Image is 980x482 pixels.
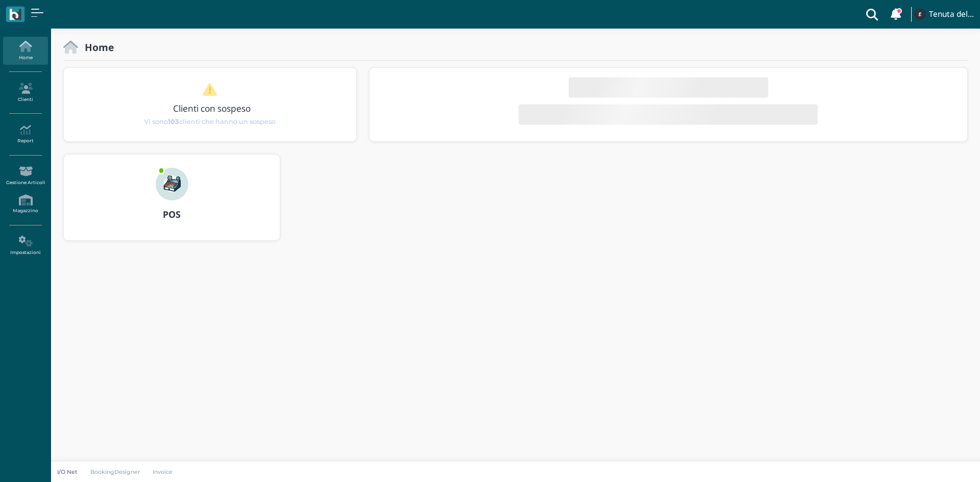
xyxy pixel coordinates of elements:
a: Magazzino [3,190,47,218]
img: ... [914,9,925,20]
b: 103 [168,118,179,125]
span: Vi sono clienti che hanno un sospeso [144,117,276,126]
h2: Home [78,42,114,53]
div: 1 / 1 [64,68,356,141]
a: Gestione Articoli [3,162,47,190]
a: ... Tenuta del Barco [913,2,974,27]
a: Report [3,120,47,148]
img: ... [156,168,188,200]
a: ... POS [63,154,280,253]
a: Clienti [3,79,47,107]
h3: Clienti con sospeso [85,104,338,113]
iframe: Help widget launcher [908,450,971,473]
img: logo [9,9,21,20]
a: Clienti con sospeso Vi sono103clienti che hanno un sospeso [83,83,336,126]
a: Home [3,37,47,65]
a: Impostazioni [3,232,47,260]
b: POS [163,208,181,220]
h4: Tenuta del Barco [929,10,974,19]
